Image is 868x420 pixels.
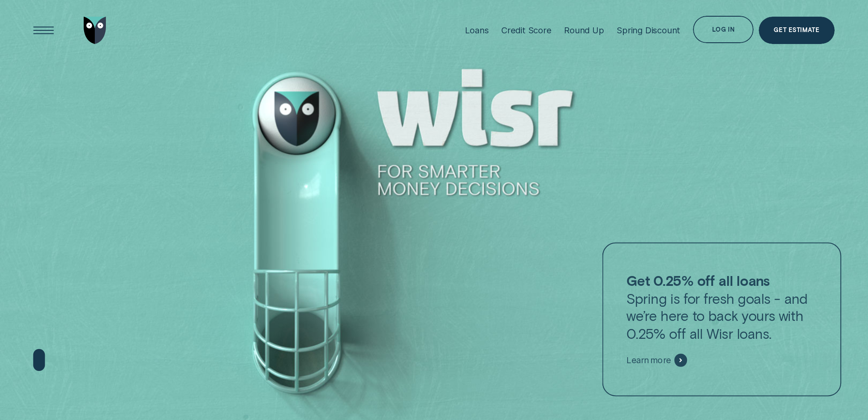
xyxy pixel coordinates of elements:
[617,25,680,35] div: Spring Discount
[501,25,552,35] div: Credit Score
[627,272,818,342] p: Spring is for fresh goals - and we’re here to back yours with 0.25% off all Wisr loans.
[759,17,835,44] a: Get Estimate
[627,355,671,366] span: Learn more
[84,17,106,44] img: Wisr
[465,25,488,35] div: Loans
[602,243,842,397] a: Get 0.25% off all loansSpring is for fresh goals - and we’re here to back yours with 0.25% off al...
[30,17,57,44] button: Open Menu
[564,25,604,35] div: Round Up
[627,272,770,289] strong: Get 0.25% off all loans
[693,16,754,43] button: Log in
